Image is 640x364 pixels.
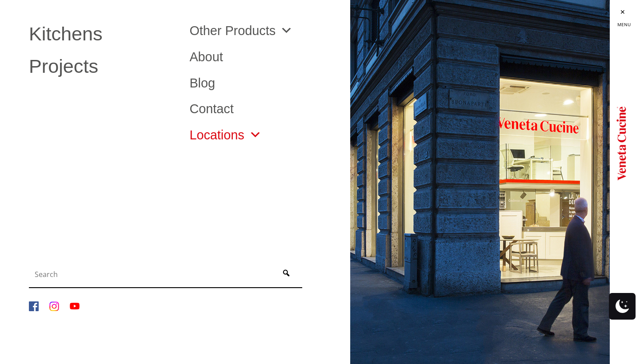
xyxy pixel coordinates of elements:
[189,51,336,63] a: About
[31,265,272,283] input: Search
[616,103,626,183] img: Logo
[70,301,80,311] img: YouTube
[189,103,336,115] a: Contact
[29,57,176,76] a: Projects
[189,24,293,37] a: Other Products
[189,129,261,142] a: Locations
[29,301,39,311] img: Facebook
[49,301,59,311] img: Instagram
[29,24,176,44] a: Kitchens
[189,77,336,90] a: Blog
